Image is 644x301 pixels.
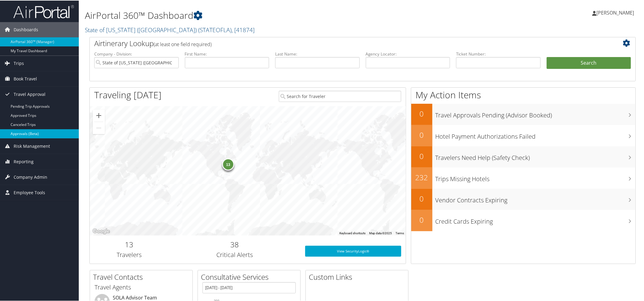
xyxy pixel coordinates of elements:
span: (at least one field required) [154,40,212,47]
span: Reporting [14,154,34,169]
a: View SecurityLogic® [305,245,402,256]
button: Zoom in [93,109,105,121]
h2: 0 [411,108,432,118]
label: Ticket Number: [456,50,541,56]
h2: Custom Links [309,271,408,282]
h2: 0 [411,129,432,140]
span: Risk Management [14,138,50,153]
span: Map data ©2025 [369,231,392,234]
h3: Hotel Payment Authorizations Failed [435,129,636,140]
h2: Travel Contacts [93,271,192,282]
div: 13 [222,158,234,170]
a: 0Hotel Payment Authorizations Failed [411,124,636,146]
h3: Credit Cards Expiring [435,214,636,225]
h3: Travel Approvals Pending (Advisor Booked) [435,107,636,119]
h1: AirPortal 360™ Dashboard [85,8,455,21]
input: Search for Traveler [279,90,402,101]
h3: Travel Agents [95,282,188,291]
span: ( STATEOFLA ) [198,25,232,33]
span: Trips [14,55,24,70]
label: Agency Locator: [366,50,450,56]
a: 0Vendor Contracts Expiring [411,188,636,209]
label: Last Name: [275,50,360,56]
button: Zoom out [93,121,105,134]
a: State of [US_STATE] ([GEOGRAPHIC_DATA]) [85,25,255,33]
h2: Airtinerary Lookup [94,38,586,48]
span: [PERSON_NAME] [597,9,634,15]
h1: Traveling [DATE] [94,88,162,101]
h2: 13 [94,239,164,249]
a: 0Travelers Need Help (Safety Check) [411,146,636,167]
span: Book Travel [14,71,37,86]
label: Company - Division: [94,50,179,56]
a: 232Trips Missing Hotels [411,167,636,188]
label: First Name: [185,50,269,56]
a: Terms (opens in new tab) [395,231,404,234]
img: Google [91,227,111,235]
span: Company Admin [14,169,47,184]
h3: Trips Missing Hotels [435,171,636,183]
h2: 0 [411,214,432,225]
span: Employee Tools [14,184,45,200]
span: Dashboards [14,22,38,37]
img: airportal-logo.png [13,4,74,18]
a: 0Travel Approvals Pending (Advisor Booked) [411,103,636,124]
a: Open this area in Google Maps (opens a new window) [91,227,111,235]
h3: Vendor Contracts Expiring [435,192,636,204]
button: Keyboard shortcuts [339,231,365,235]
button: Search [547,56,631,69]
h2: 0 [411,150,432,161]
h2: 0 [411,193,432,203]
h3: Critical Alerts [173,250,296,259]
h2: 232 [411,172,432,182]
span: , [ 41874 ] [232,25,255,33]
a: [PERSON_NAME] [592,3,640,21]
h3: Travelers [94,250,164,259]
h3: Travelers Need Help (Safety Check) [435,150,636,161]
h1: My Action Items [411,88,636,101]
h2: Consultative Services [201,271,300,282]
span: Travel Approval [14,86,45,101]
a: 0Credit Cards Expiring [411,209,636,231]
h2: 38 [173,239,296,249]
